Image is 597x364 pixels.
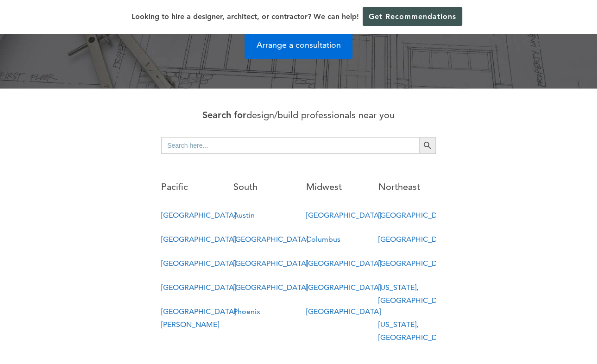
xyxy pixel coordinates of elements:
a: Arrange a consultation [245,31,353,59]
a: [GEOGRAPHIC_DATA] [161,211,236,220]
strong: Search for [202,109,246,120]
a: [GEOGRAPHIC_DATA] [306,211,380,220]
p: Pacific [161,179,219,195]
input: Search here... [161,137,419,154]
a: [US_STATE], [GEOGRAPHIC_DATA] [378,283,453,305]
a: [GEOGRAPHIC_DATA] [233,283,308,292]
a: [GEOGRAPHIC_DATA][PERSON_NAME] [161,307,236,329]
p: design/build professionals near you [161,107,436,123]
p: Midwest [306,179,363,195]
a: [GEOGRAPHIC_DATA] [161,259,236,268]
a: [GEOGRAPHIC_DATA] [306,283,380,292]
svg: Search [422,140,433,151]
a: [GEOGRAPHIC_DATA] [306,259,380,268]
a: [GEOGRAPHIC_DATA] [306,307,380,316]
a: [GEOGRAPHIC_DATA] [161,235,236,244]
a: Columbus [306,235,340,244]
p: Northeast [378,179,436,195]
p: South [233,179,291,195]
a: Get Recommendations [363,7,462,26]
a: [GEOGRAPHIC_DATA] [233,259,308,268]
a: [GEOGRAPHIC_DATA] [378,259,453,268]
a: [GEOGRAPHIC_DATA] [378,211,453,220]
a: Austin [233,211,255,220]
a: Phoenix [233,307,260,316]
a: [GEOGRAPHIC_DATA] [233,235,308,244]
a: [GEOGRAPHIC_DATA] [161,283,236,292]
a: [US_STATE], [GEOGRAPHIC_DATA] [378,320,453,342]
iframe: Drift Widget Chat Controller [420,298,586,353]
a: [GEOGRAPHIC_DATA] [378,235,453,244]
